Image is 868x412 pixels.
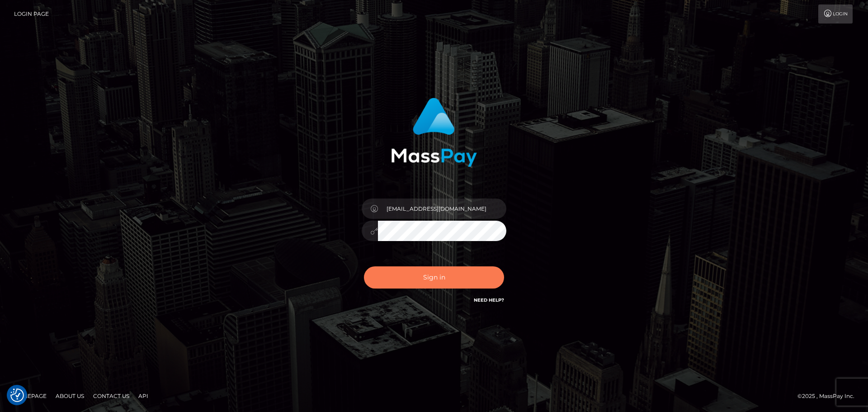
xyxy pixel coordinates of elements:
button: Sign in [364,266,504,289]
a: About Us [52,389,88,403]
div: © 2025 , MassPay Inc. [797,391,861,401]
img: Revisit consent button [10,388,24,402]
a: Login [818,5,853,24]
a: Login Page [14,5,49,24]
img: MassPay Login [391,98,477,167]
a: Homepage [10,389,50,403]
a: Contact Us [90,389,133,403]
a: API [135,389,152,403]
input: Username... [378,199,506,219]
a: Need Help? [474,297,504,303]
button: Consent Preferences [10,388,24,402]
